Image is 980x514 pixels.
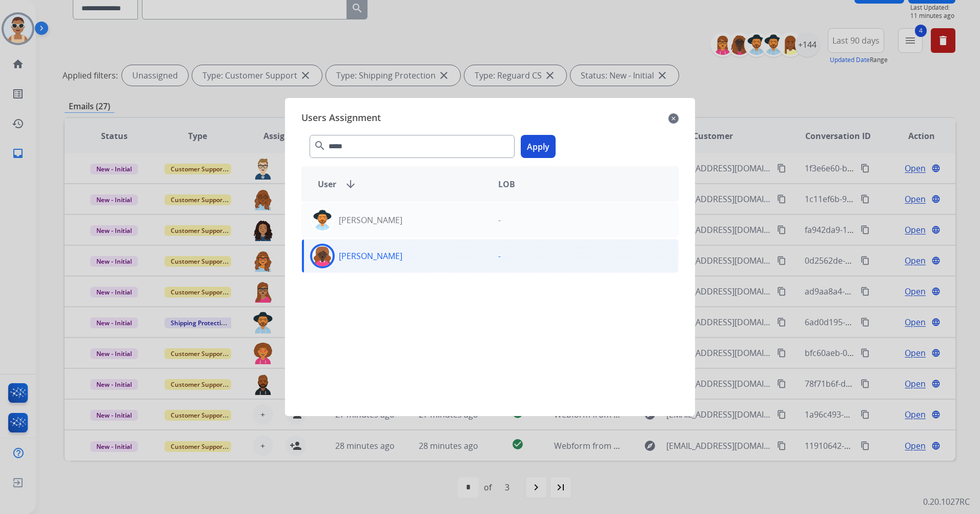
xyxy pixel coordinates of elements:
span: LOB [498,178,515,190]
div: User [310,178,490,190]
mat-icon: close [668,112,679,125]
span: Users Assignment [301,110,381,127]
mat-icon: arrow_downward [344,178,357,190]
p: [PERSON_NAME] [339,214,402,226]
p: [PERSON_NAME] [339,250,402,262]
mat-icon: search [314,140,326,152]
p: - [498,214,501,226]
button: Apply [521,135,556,158]
p: - [498,250,501,262]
